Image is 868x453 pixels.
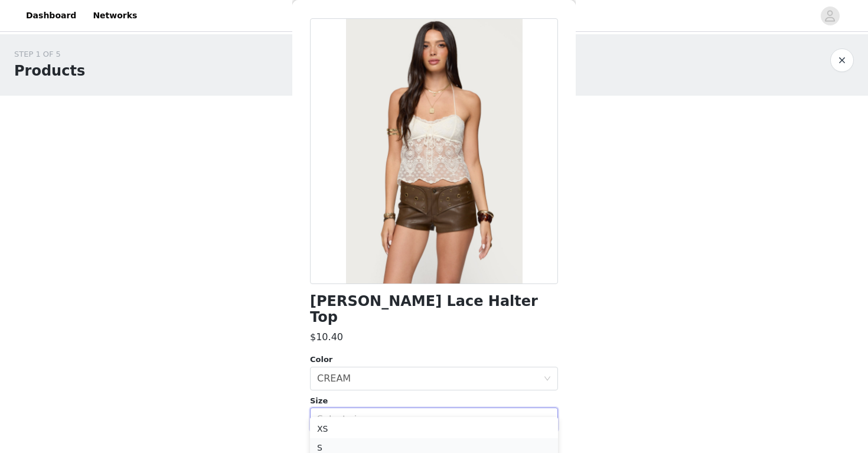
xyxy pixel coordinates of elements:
[310,294,558,325] h1: [PERSON_NAME] Lace Halter Top
[310,395,558,407] div: Size
[317,413,538,425] div: Select size
[310,419,558,438] li: XS
[14,60,85,82] h1: Products
[310,330,343,344] h3: $10.40
[824,6,836,25] div: avatar
[317,367,351,390] div: CREAM
[19,2,83,29] a: Dashboard
[310,354,558,366] div: Color
[86,2,144,29] a: Networks
[14,48,85,60] div: STEP 1 OF 5
[544,416,551,424] i: icon: down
